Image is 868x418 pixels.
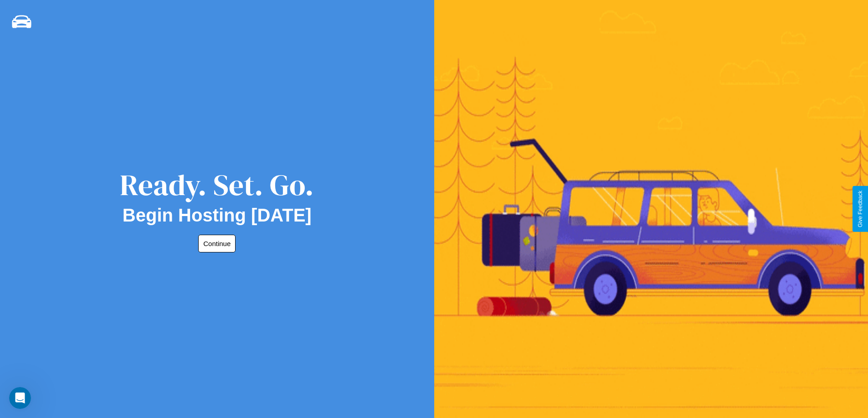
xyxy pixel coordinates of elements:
div: Give Feedback [857,191,863,227]
div: Ready. Set. Go. [120,165,314,205]
h2: Begin Hosting [DATE] [123,205,312,226]
button: Continue [198,235,236,252]
iframe: Intercom live chat [9,387,31,409]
